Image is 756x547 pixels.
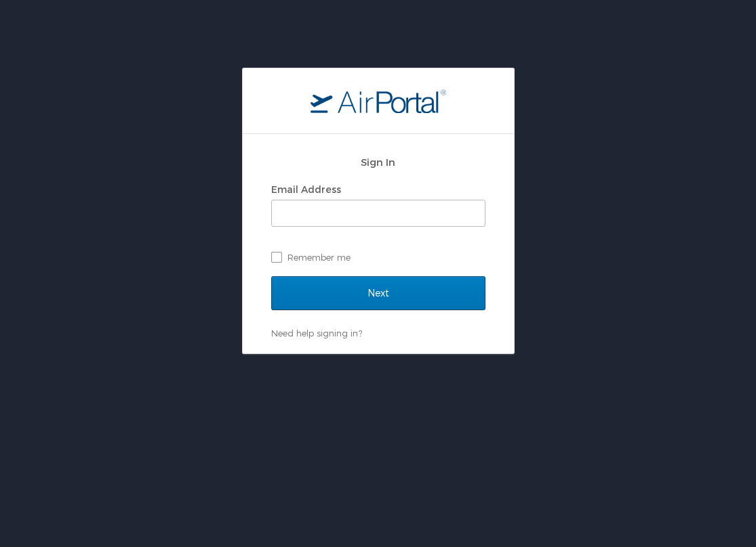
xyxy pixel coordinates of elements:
label: Email Address [271,183,341,195]
img: logo [311,89,446,113]
input: Next [271,276,485,310]
a: Need help signing in? [271,328,362,338]
label: Remember me [271,247,485,267]
h2: Sign In [271,154,485,170]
